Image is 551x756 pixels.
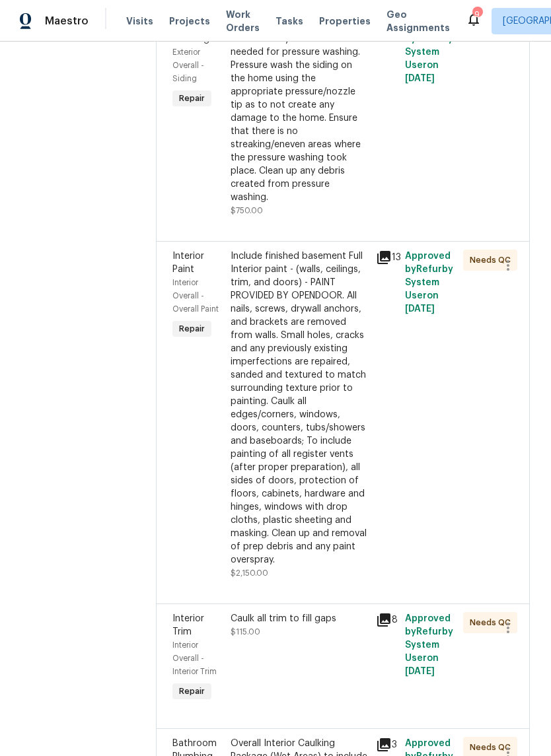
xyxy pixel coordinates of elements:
[174,685,210,698] span: Repair
[172,48,204,83] span: Exterior Overall - Siding
[405,21,453,83] span: Approved by Refurby System User on
[231,207,263,215] span: $750.00
[172,279,219,313] span: Interior Overall - Overall Paint
[172,641,217,675] span: Interior Overall - Interior Trim
[169,15,210,28] span: Projects
[126,15,153,28] span: Visits
[405,252,453,314] span: Approved by Refurby System User on
[376,737,397,753] div: 3
[405,667,435,676] span: [DATE]
[45,15,89,28] span: Maestro
[231,612,368,625] div: Caulk all trim to fill gaps
[174,322,210,335] span: Repair
[319,15,371,28] span: Properties
[231,569,268,577] span: $2,150.00
[472,8,482,21] div: 9
[275,17,303,26] span: Tasks
[231,19,368,204] div: Scrape and paint siding abive windows only Protect areas as needed for pressure washing. Pressure...
[470,254,516,267] span: Needs QC
[386,8,450,34] span: Geo Assignments
[376,250,397,265] div: 13
[405,74,435,83] span: [DATE]
[226,8,260,34] span: Work Orders
[470,616,516,629] span: Needs QC
[172,252,204,274] span: Interior Paint
[231,628,260,636] span: $115.00
[172,614,204,636] span: Interior Trim
[174,92,210,105] span: Repair
[376,612,397,628] div: 8
[405,614,453,676] span: Approved by Refurby System User on
[172,21,209,44] span: Pressure Washing
[405,304,435,314] span: [DATE]
[231,250,368,567] div: Include finished basement Full Interior paint - (walls, ceilings, trim, and doors) - PAINT PROVID...
[470,741,516,754] span: Needs QC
